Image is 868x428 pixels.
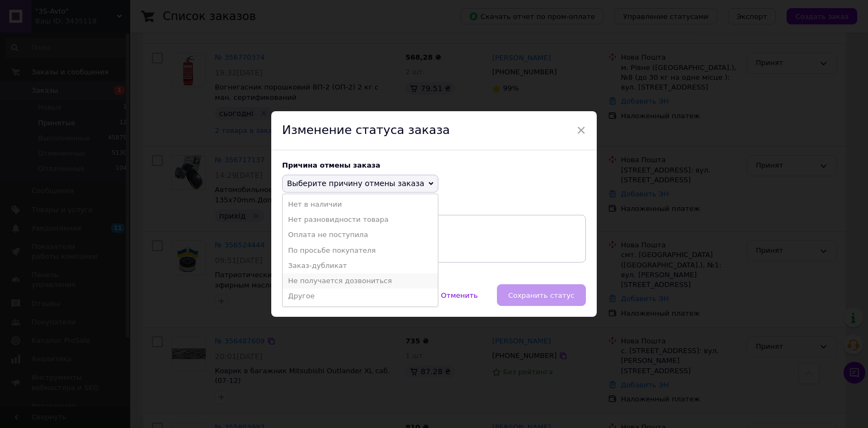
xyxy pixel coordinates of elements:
[441,291,478,299] span: Отменить
[283,243,438,258] li: По просьбе покупателя
[283,227,438,242] li: Оплата не поступила
[282,161,586,169] div: Причина отмены заказа
[283,258,438,273] li: Заказ-дубликат
[283,212,438,227] li: Нет разновидности товара
[283,273,438,289] li: Не получается дозвониться
[271,111,597,150] div: Изменение статуса заказа
[430,284,489,306] button: Отменить
[287,179,424,188] span: Выберите причину отмены заказа
[283,197,438,212] li: Нет в наличии
[283,289,438,304] li: Другое
[576,121,586,139] span: ×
